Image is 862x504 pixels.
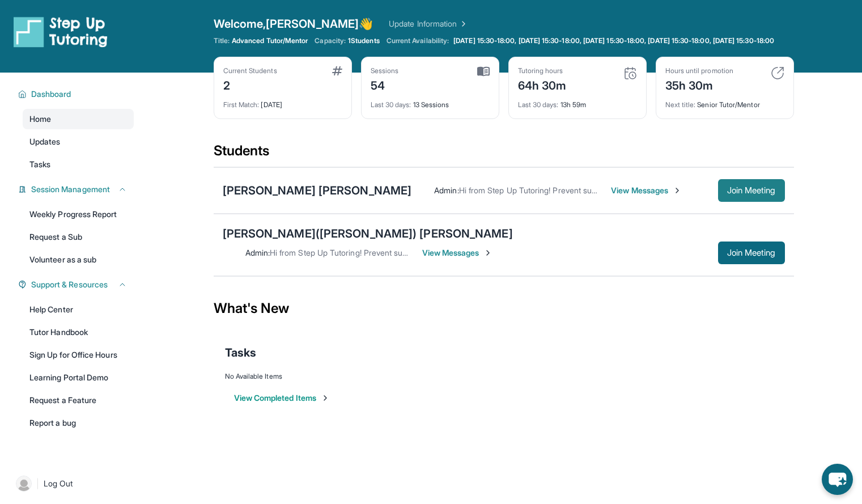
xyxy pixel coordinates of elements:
span: Last 30 days : [518,100,559,109]
span: View Messages [611,185,682,196]
div: Students [214,142,794,167]
button: Join Meeting [718,179,785,202]
button: Session Management [27,184,127,195]
a: Update Information [389,18,468,29]
button: chat-button [822,464,853,495]
div: 35h 30m [665,75,733,94]
span: Current Availability: [387,36,449,45]
span: Admin : [245,248,270,257]
span: Join Meeting [727,249,776,256]
span: Next title : [665,100,696,109]
div: [DATE] [223,94,342,109]
span: Dashboard [31,88,71,100]
a: Learning Portal Demo [23,367,134,388]
a: Report a bug [23,413,134,433]
div: Sessions [371,66,399,75]
img: card [477,66,490,77]
a: Home [23,109,134,129]
span: Admin : [434,185,458,195]
span: Updates [29,136,61,147]
button: Dashboard [27,88,127,100]
a: Sign Up for Office Hours [23,345,134,365]
img: user-img [16,476,32,492]
div: Current Students [223,66,277,75]
img: card [332,66,342,75]
a: Volunteer as a sub [23,249,134,270]
a: Updates [23,132,134,152]
span: Home [29,113,51,125]
a: Request a Sub [23,227,134,247]
div: Tutoring hours [518,66,567,75]
span: 1 Students [348,36,380,45]
span: [DATE] 15:30-18:00, [DATE] 15:30-18:00, [DATE] 15:30-18:00, [DATE] 15:30-18:00, [DATE] 15:30-18:00 [453,36,774,45]
span: Welcome, [PERSON_NAME] 👋 [214,16,373,32]
img: logo [14,16,108,48]
a: Request a Feature [23,390,134,410]
button: Join Meeting [718,242,785,264]
div: 13 Sessions [371,94,490,109]
div: [PERSON_NAME] [PERSON_NAME] [223,183,412,198]
span: Tasks [29,159,50,170]
div: What's New [214,283,794,333]
span: Advanced Tutor/Mentor [232,36,308,45]
a: Help Center [23,299,134,320]
span: Join Meeting [727,187,776,194]
button: View Completed Items [234,392,330,404]
img: card [623,66,637,80]
div: 64h 30m [518,75,567,94]
a: |Log Out [11,471,134,496]
span: | [36,477,39,490]
div: [PERSON_NAME]([PERSON_NAME]) [PERSON_NAME] [223,226,513,242]
span: Capacity: [315,36,346,45]
a: Tasks [23,154,134,175]
a: Tutor Handbook [23,322,134,342]
img: Chevron-Right [673,186,682,195]
div: Hours until promotion [665,66,733,75]
span: Tasks [225,345,256,361]
a: [DATE] 15:30-18:00, [DATE] 15:30-18:00, [DATE] 15:30-18:00, [DATE] 15:30-18:00, [DATE] 15:30-18:00 [451,36,776,45]
span: First Match : [223,100,260,109]
span: Support & Resources [31,279,108,290]
span: Last 30 days : [371,100,411,109]
span: View Messages [422,247,493,259]
div: 54 [371,75,399,94]
img: Chevron-Right [483,248,492,257]
button: Support & Resources [27,279,127,290]
div: No Available Items [225,372,783,381]
a: Weekly Progress Report [23,204,134,225]
div: Senior Tutor/Mentor [665,94,784,109]
img: Chevron Right [457,18,468,29]
span: Title: [214,36,230,45]
img: card [771,66,784,80]
div: 13h 59m [518,94,637,109]
span: Session Management [31,184,110,195]
div: 2 [223,75,277,94]
span: Log Out [44,478,73,489]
